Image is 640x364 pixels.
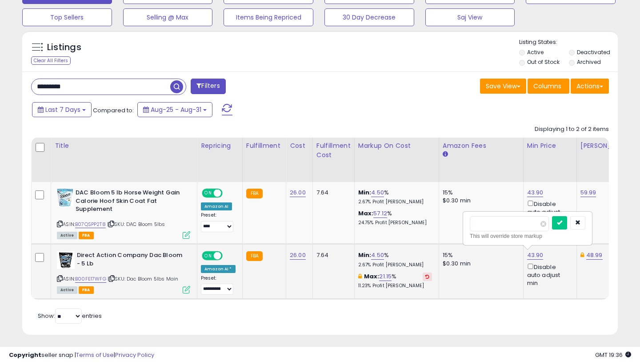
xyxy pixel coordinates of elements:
a: 43.90 [527,188,544,197]
span: OFF [221,190,236,197]
a: 21.15 [379,272,392,281]
span: Compared to: [93,106,134,115]
div: Preset: [201,275,236,295]
div: Fulfillment Cost [316,141,351,160]
div: % [358,210,432,226]
div: ASIN: [57,251,190,293]
div: Fulfillment [246,141,282,150]
span: | SKU: DAC Bloom 5lbs [107,221,165,228]
span: Columns [533,82,561,91]
strong: Copyright [9,351,41,359]
label: Out of Stock [527,58,560,66]
p: 2.67% Profit [PERSON_NAME] [358,199,432,205]
div: 7.64 [316,189,348,197]
div: 15% [443,251,516,259]
p: 24.75% Profit [PERSON_NAME] [358,220,432,226]
small: FBA [246,251,263,261]
div: 7.64 [316,251,348,259]
div: % [358,251,432,268]
span: ON [203,252,214,260]
div: Disable auto adjust min [527,262,570,288]
b: DAC Bloom 5 lb Horse Weight Gain Calorie Hoof Skin Coat Fat Supplement [76,189,184,216]
p: 2.67% Profit [PERSON_NAME] [358,262,432,268]
div: Min Price [527,141,573,150]
span: All listings currently available for purchase on Amazon [57,286,77,294]
a: B07QSPP2T8 [75,221,106,228]
div: $0.30 min [443,197,516,205]
button: Selling @ Max [123,8,213,26]
div: Preset: [201,212,236,232]
button: Last 7 Days [32,102,92,117]
a: 26.00 [290,188,306,197]
div: [PERSON_NAME] [580,141,633,150]
div: Clear All Filters [31,56,71,65]
div: Disable auto adjust min [527,199,570,225]
p: 11.23% Profit [PERSON_NAME] [358,283,432,289]
a: 26.00 [290,251,306,260]
label: Archived [577,58,601,66]
span: FBA [79,232,94,239]
div: % [358,189,432,205]
span: ON [203,190,214,197]
label: Deactivated [577,48,610,56]
span: 2025-09-8 19:36 GMT [595,351,631,359]
div: $0.30 min [443,260,516,268]
button: Items Being Repriced [224,8,313,26]
b: Min: [358,188,372,197]
button: Actions [571,79,609,94]
a: Privacy Policy [115,351,154,359]
div: Amazon AI [201,202,232,210]
img: 51WFPBn3+jL._SL40_.jpg [57,251,75,269]
a: 57.12 [373,209,387,218]
div: 15% [443,189,516,197]
span: FBA [79,286,94,294]
span: | SKU: Dac Bloom 5lbs Main [108,275,178,282]
button: Columns [528,79,569,94]
div: Markup on Cost [358,141,435,150]
div: Amazon Fees [443,141,520,150]
button: Aug-25 - Aug-31 [137,102,212,117]
button: 30 Day Decrease [324,8,414,26]
a: 59.99 [580,188,596,197]
a: 48.99 [586,251,603,260]
div: Amazon AI * [201,265,236,273]
p: Listing States: [519,38,618,47]
a: 43.90 [527,251,544,260]
button: Filters [191,79,225,94]
span: Show: entries [38,312,102,320]
span: All listings currently available for purchase on Amazon [57,232,77,239]
span: Last 7 Days [45,105,80,114]
div: Title [55,141,193,150]
a: Terms of Use [76,351,114,359]
h5: Listings [47,41,81,54]
button: Save View [480,79,526,94]
button: Top Sellers [22,8,112,26]
a: B00FE17WFG [75,275,106,283]
div: Repricing [201,141,239,150]
b: Min: [358,251,372,259]
div: ASIN: [57,189,190,238]
img: 41pkBza8JrL._SL40_.jpg [57,189,73,206]
small: FBA [246,189,263,198]
a: 4.50 [371,251,384,260]
div: % [358,273,432,289]
b: Max: [358,209,374,218]
div: seller snap | | [9,351,154,360]
b: Direct Action Company Dac Bloom - 5 Lb [77,251,185,270]
label: Active [527,48,544,56]
div: Displaying 1 to 2 of 2 items [535,125,609,134]
b: Max: [364,272,380,281]
small: Amazon Fees. [443,150,448,158]
button: Saj View [425,8,515,26]
th: The percentage added to the cost of goods (COGS) that forms the calculator for Min & Max prices. [354,138,439,182]
div: Cost [290,141,309,150]
a: 4.50 [371,188,384,197]
span: Aug-25 - Aug-31 [151,105,201,114]
span: OFF [221,252,236,260]
div: This will override store markup [470,232,585,241]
